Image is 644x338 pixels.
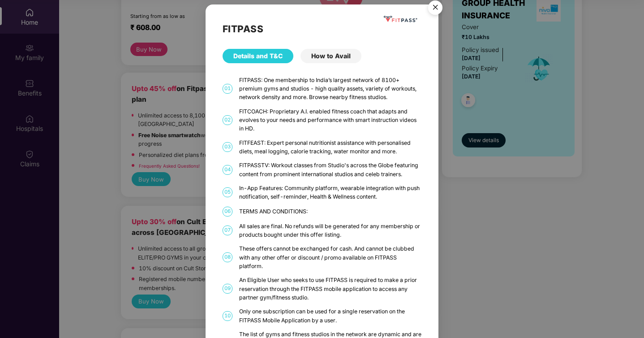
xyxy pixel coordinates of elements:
[223,22,422,36] h2: FITPASS
[223,187,232,197] span: 05
[223,49,293,63] div: Details and T&C
[239,139,422,156] div: FITFEAST: Expert personal nutritionist assistance with personalised diets, meal logging, calorie ...
[239,161,422,178] div: FITPASSTV: Workout classes from Studio's across the Globe featuring content from prominent intern...
[301,49,361,63] div: How to Avail
[239,244,422,270] div: These offers cannot be exchanged for cash. And cannot be clubbed with any other offer or discount...
[239,276,422,302] div: An Eligible User who seeks to use FITPASS is required to make a prior reservation through the FIT...
[223,115,232,125] span: 02
[239,307,422,325] div: Only one subscription can be used for a single reservation on the FITPASS Mobile Application by a...
[223,207,232,217] span: 06
[223,84,232,94] span: 01
[223,284,232,294] span: 09
[223,142,232,152] span: 03
[239,222,422,239] div: All sales are final. No refunds will be generated for any membership or products bought under thi...
[239,107,422,133] div: FITCOACH: Proprietary A.I. enabled fitness coach that adapts and evolves to your needs and perfor...
[239,207,422,216] div: TERMS AND CONDITIONS:
[239,76,422,102] div: FITPASS: One membership to India’s largest network of 8100+ premium gyms and studios - high quali...
[223,165,232,175] span: 04
[223,225,232,235] span: 07
[223,252,232,262] span: 08
[382,13,418,25] img: fppp.png
[223,311,232,321] span: 10
[239,184,422,201] div: In-App Features: Community platform, wearable integration with push notification, self-reminder, ...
